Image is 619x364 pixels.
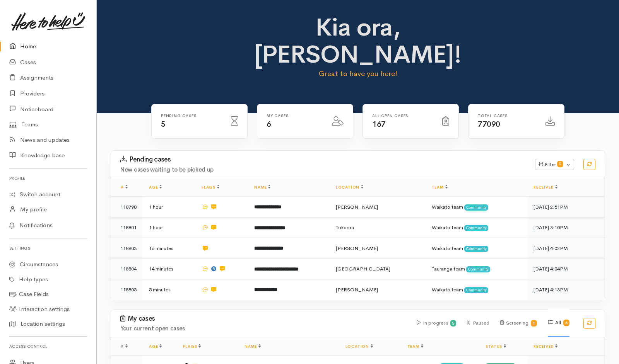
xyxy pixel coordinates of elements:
td: [DATE] 4:13PM [527,279,605,300]
a: Received [534,344,557,349]
span: Community [464,204,489,211]
h6: My cases [267,114,323,118]
h3: My cases [120,315,407,323]
div: In progress [417,309,457,337]
a: Team [432,185,448,190]
td: [DATE] 3:10PM [527,217,605,238]
h4: Your current open cases [120,325,407,332]
h6: Total cases [478,114,536,118]
td: Waikato team [426,279,527,300]
a: Flags [202,185,219,190]
span: [PERSON_NAME] [336,286,378,293]
td: Waikato team [426,197,527,218]
td: 118805 [111,279,143,300]
span: # [120,344,128,349]
h6: Settings [9,243,87,253]
td: Waikato team [426,238,527,259]
a: # [120,185,128,190]
td: [DATE] 4:02PM [527,238,605,259]
span: Community [464,246,489,252]
td: 118803 [111,238,143,259]
a: Team [407,344,423,349]
td: 1 hour [143,197,195,218]
td: [DATE] 4:04PM [527,259,605,279]
h4: New cases waiting to be picked up [120,167,526,173]
span: [PERSON_NAME] [336,245,378,252]
b: 5 [452,321,454,326]
a: Location [336,185,363,190]
b: 6 [565,320,568,325]
span: 167 [372,119,386,129]
span: 5 [161,119,166,129]
h6: Access control [9,341,87,352]
button: Filter0 [535,159,574,170]
span: [PERSON_NAME] [336,204,378,210]
a: Age [149,344,162,349]
h6: Pending cases [161,114,222,118]
span: [GEOGRAPHIC_DATA] [336,265,390,272]
span: 6 [267,119,271,129]
h3: Pending cases [120,156,526,163]
span: 0 [557,161,563,167]
a: Location [345,344,373,349]
td: 1 hour [143,217,195,238]
td: 118801 [111,217,143,238]
td: 118798 [111,197,143,218]
span: Community [464,225,489,231]
h1: Kia ora, [PERSON_NAME]! [237,14,479,68]
h6: Profile [9,173,87,184]
a: Age [149,185,162,190]
h6: All Open cases [372,114,433,118]
td: Waikato team [426,217,527,238]
td: [DATE] 2:51PM [527,197,605,218]
a: Received [534,185,557,190]
span: Community [464,287,489,293]
a: Flags [183,344,201,349]
div: All [548,309,569,337]
td: 14 minutes [143,259,195,279]
td: 118804 [111,259,143,279]
div: Paused [467,309,489,337]
a: Name [245,344,261,349]
td: 5 minutes [143,279,195,300]
span: Community [466,266,491,272]
a: Name [254,185,270,190]
td: Tauranga team [426,259,527,279]
div: Screening [500,309,537,337]
b: 1 [533,321,535,326]
td: 16 minutes [143,238,195,259]
p: Great to have you here! [237,68,479,79]
span: Tokoroa [336,224,354,231]
a: Status [486,344,506,349]
span: 77090 [478,119,500,129]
